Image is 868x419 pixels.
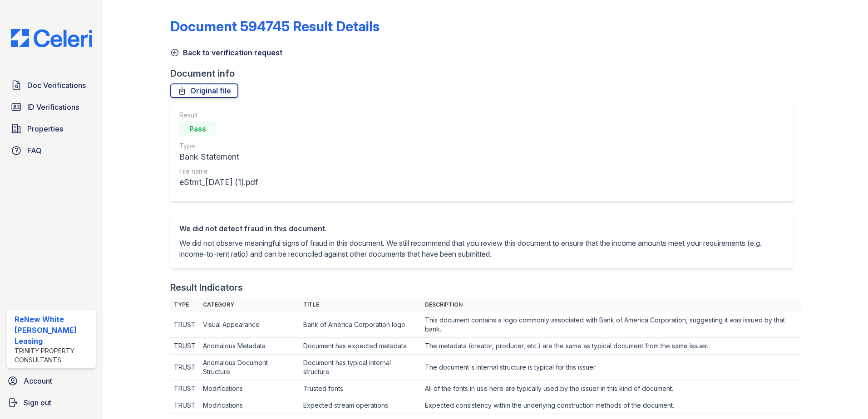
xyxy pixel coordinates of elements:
td: Trusted fonts [300,380,421,397]
td: Document has typical internal structure [300,355,421,380]
span: Sign out [24,397,51,408]
a: Properties [7,120,96,138]
td: Modifications [199,397,300,414]
td: The document's internal structure is typical for this issuer. [421,355,801,380]
div: Type [179,141,258,151]
span: Doc Verifications [27,80,86,91]
div: Trinity Property Consultants [15,346,92,365]
a: FAQ [7,141,96,160]
div: Pass [179,122,216,136]
span: ID Verifications [27,102,79,112]
td: Anomalous Document Structure [199,355,300,380]
div: Bank Statement [179,151,258,163]
a: Document 594745 Result Details [170,18,380,34]
th: Category [199,297,300,312]
td: This document contains a logo commonly associated with Bank of America Corporation, suggesting it... [421,312,801,338]
td: Bank of America Corporation logo [300,312,421,338]
th: Type [170,297,199,312]
td: TRUST [170,312,199,338]
td: TRUST [170,397,199,414]
div: File name [179,167,258,176]
td: TRUST [170,338,199,355]
div: We did not detect fraud in this document. [179,223,784,234]
div: Result [179,111,258,120]
td: Modifications [199,380,300,397]
td: All of the fonts in use here are typically used by the issuer in this kind of document. [421,380,801,397]
p: We did not observe meaningful signs of fraud in this document. We still recommend that you review... [179,238,784,259]
div: Result Indicators [170,281,243,294]
span: Account [24,375,52,386]
td: Visual Appearance [199,312,300,338]
td: Document has expected metadata [300,338,421,355]
td: The metadata (creator, producer, etc.) are the same as typical document from the same issuer. [421,338,801,355]
a: Sign out [4,394,99,412]
a: Original file [170,83,238,98]
div: ReNew White [PERSON_NAME] Leasing [15,314,92,346]
span: FAQ [27,145,42,156]
div: Document info [170,67,801,80]
a: ID Verifications [7,98,96,116]
img: CE_Logo_Blue-a8612792a0a2168367f1c8372b55b34899dd931a85d93a1a3d3e32e68fde9ad4.png [4,29,99,47]
span: Properties [27,123,63,134]
th: Title [300,297,421,312]
td: Anomalous Metadata [199,338,300,355]
td: Expected stream operations [300,397,421,414]
a: Doc Verifications [7,76,96,94]
td: Expected consistency within the underlying construction methods of the document. [421,397,801,414]
td: TRUST [170,380,199,397]
a: Account [4,372,99,390]
td: TRUST [170,355,199,380]
div: eStmt_[DATE] (1).pdf [179,176,258,189]
th: Description [421,297,801,312]
a: Back to verification request [170,47,282,58]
